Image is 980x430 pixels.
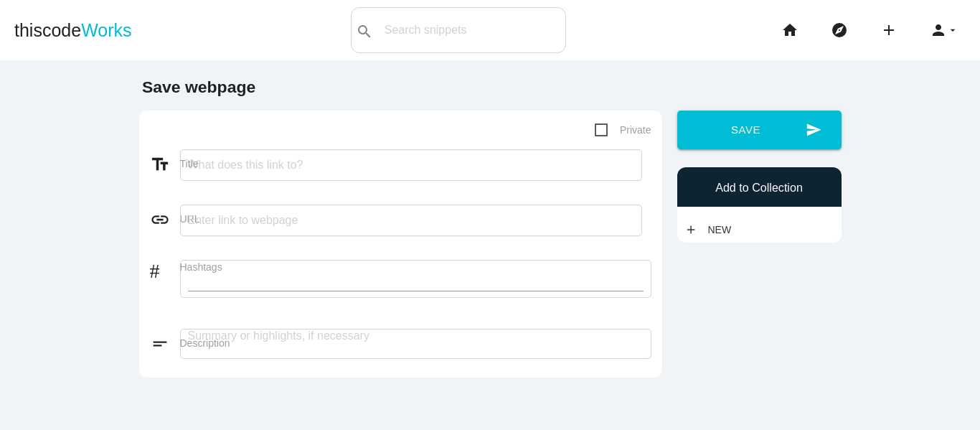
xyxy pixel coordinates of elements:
[947,7,958,53] i: arrow_drop_down
[150,258,180,278] i: #
[684,217,697,243] i: add
[180,261,651,273] label: Hashtags
[781,7,798,53] i: home
[81,20,131,40] span: Works
[377,15,565,45] input: Search snippets
[595,121,651,139] span: Private
[150,334,180,354] i: short_text
[352,8,377,52] button: search
[684,182,834,195] h6: Add to Collection
[150,210,180,230] i: link
[180,149,642,181] input: What does this link to?
[150,154,180,174] i: text_fields
[684,217,739,243] a: addNew
[806,111,821,149] i: send
[142,78,255,96] b: Save webpage
[356,9,373,55] i: search
[930,7,947,53] i: person
[677,111,842,149] button: sendSave
[180,158,651,169] label: Title
[180,205,642,236] input: Enter link to webpage
[880,7,897,53] i: add
[14,7,132,53] a: thiscodeWorks
[831,7,848,53] i: explore
[180,337,651,349] label: Description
